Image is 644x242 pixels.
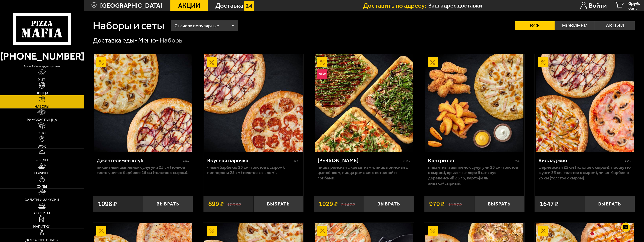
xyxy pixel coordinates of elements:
[93,20,164,31] h1: Наборы и сеты
[536,54,634,152] img: Вилладжио
[317,226,327,236] img: Акционный
[428,226,438,236] img: Акционный
[428,2,557,9] input: Ваш адрес доставки
[628,6,640,10] span: 0 шт.
[207,226,217,236] img: Акционный
[317,57,327,67] img: Акционный
[538,226,548,236] img: Акционный
[363,2,428,9] span: Доставить по адресу:
[96,57,106,67] img: Акционный
[474,196,524,212] button: Выбрать
[94,54,192,152] img: Джентельмен клуб
[514,160,521,163] span: 700 г
[253,196,304,212] button: Выбрать
[595,21,635,30] label: Акции
[244,1,254,11] img: 15daf4d41897b9f0e9f617042186c801.svg
[183,160,189,163] span: 820 г
[34,171,49,175] span: Горячее
[428,157,514,164] div: Кантри сет
[208,201,224,207] span: 899 ₽
[38,78,45,81] span: Хит
[203,54,303,152] a: АкционныйВкусная парочка
[319,201,338,207] span: 1929 ₽
[318,165,410,181] p: Пицца Римская с креветками, Пицца Римская с цыплёнком, Пицца Римская с ветчиной и грибами.
[33,225,50,228] span: Напитки
[403,160,410,163] span: 1120 г
[538,165,631,181] p: Фермерская 25 см (толстое с сыром), Прошутто Фунги 25 см (толстое с сыром), Чикен Барбекю 25 см (...
[424,54,524,152] a: АкционныйКантри сет
[98,201,117,207] span: 1098 ₽
[160,36,184,45] div: Наборы
[25,238,58,242] span: Дополнительно
[535,54,635,152] a: АкционныйВилладжио
[318,157,402,164] div: [PERSON_NAME]
[555,21,595,30] label: Новинки
[364,196,414,212] button: Выбрать
[207,157,293,164] div: Вкусная парочка
[97,157,182,164] div: Джентельмен клуб
[428,57,438,67] img: Акционный
[515,21,555,30] label: Все
[34,211,50,215] span: Десерты
[37,185,47,188] span: Супы
[425,54,523,152] img: Кантри сет
[207,165,300,175] p: Чикен Барбекю 25 см (толстое с сыром), Пепперони 25 см (толстое с сыром).
[93,36,138,44] a: Доставка еды-
[138,36,159,44] a: Меню-
[317,69,327,79] img: Новинка
[294,160,300,163] span: 860 г
[27,118,57,122] span: Римская пицца
[178,2,200,9] span: Акции
[429,201,445,207] span: 979 ₽
[341,201,355,207] s: 2147 ₽
[314,54,414,152] a: АкционныйНовинкаМама Миа
[448,201,462,207] s: 1167 ₽
[36,158,48,162] span: Обеды
[34,105,49,108] span: Наборы
[38,145,46,148] span: WOK
[628,1,640,6] span: 0 руб.
[143,196,193,212] button: Выбрать
[538,157,622,164] div: Вилладжио
[623,160,631,163] span: 1290 г
[35,91,48,95] span: Пицца
[93,54,193,152] a: АкционныйДжентельмен клуб
[25,198,59,202] span: Салаты и закуски
[540,201,559,207] span: 1647 ₽
[589,2,607,9] span: Войти
[227,201,241,207] s: 1098 ₽
[35,131,48,135] span: Роллы
[215,2,243,9] span: Доставка
[207,57,217,67] img: Акционный
[96,226,106,236] img: Акционный
[585,196,635,212] button: Выбрать
[97,165,189,175] p: Пикантный цыплёнок сулугуни 25 см (тонкое тесто), Чикен Барбекю 25 см (толстое с сыром).
[315,54,413,152] img: Мама Миа
[100,2,163,9] span: [GEOGRAPHIC_DATA]
[538,57,548,67] img: Акционный
[204,54,303,152] img: Вкусная парочка
[428,165,521,186] p: Пикантный цыплёнок сулугуни 25 см (толстое с сыром), крылья в кляре 5 шт соус деревенский 25 гр, ...
[175,19,219,32] span: Сначала популярные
